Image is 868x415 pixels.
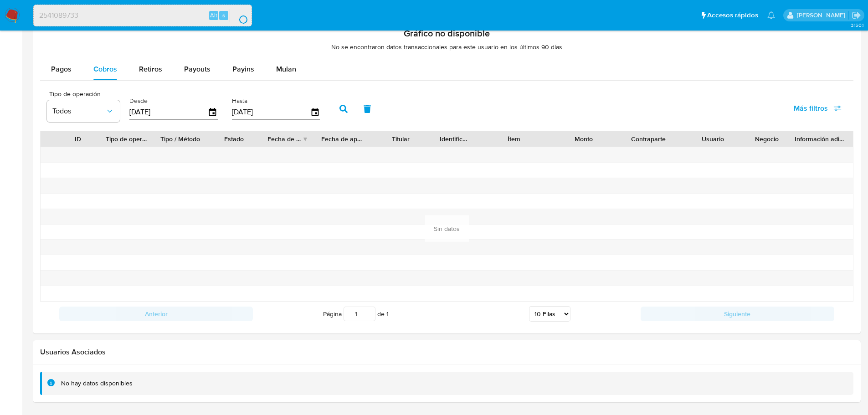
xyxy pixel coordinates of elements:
h2: Usuarios Asociados [40,348,853,357]
p: paloma.falcondesoto@mercadolibre.cl [797,11,848,20]
span: 3.150.1 [851,21,863,29]
span: s [222,11,225,20]
a: Salir [852,10,861,20]
span: Accesos rápidos [707,10,758,20]
input: Buscar usuario o caso... [34,10,252,21]
button: search-icon [230,9,248,22]
a: Notificaciones [767,11,775,19]
span: Alt [210,11,217,20]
